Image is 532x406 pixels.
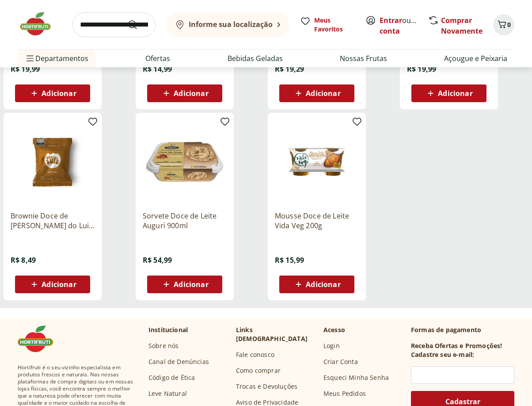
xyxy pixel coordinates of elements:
[236,366,281,375] a: Como comprar
[380,15,428,36] a: Criar conta
[323,341,340,350] a: Login
[411,341,502,350] h3: Receba Ofertas e Promoções!
[228,53,283,64] a: Bebidas Geladas
[15,276,90,293] button: Adicionar
[300,16,355,34] a: Meus Favoritos
[323,389,366,398] a: Meus Pedidos
[323,373,389,382] a: Esqueci Minha Senha
[314,16,355,34] span: Meus Favoritos
[143,120,227,204] img: Sorvete Doce de Leite Auguri 900ml
[11,64,40,74] span: R$ 19,99
[275,64,304,74] span: R$ 19,29
[380,15,419,36] span: ou
[11,120,95,204] img: Brownie Doce de Leite Brownie do Luiz 70g
[174,90,208,97] span: Adicionar
[306,90,340,97] span: Adicionar
[127,19,148,30] button: Submit Search
[148,389,187,398] a: Leve Natural
[15,84,90,102] button: Adicionar
[18,326,62,352] img: Hortifruti
[42,281,76,288] span: Adicionar
[189,19,273,29] b: Informe sua localização
[147,84,222,102] button: Adicionar
[438,90,472,97] span: Adicionar
[323,357,358,366] a: Criar Conta
[380,15,402,25] a: Entrar
[147,276,222,293] button: Adicionar
[148,326,188,334] p: Institucional
[275,211,359,230] a: Mousse Doce de Leite Vida Veg 200g
[407,64,436,74] span: R$ 19,99
[445,398,480,405] span: Cadastrar
[236,326,316,343] p: Links [DEMOGRAPHIC_DATA]
[275,255,304,265] span: R$ 15,99
[143,255,172,265] span: R$ 54,99
[236,350,274,359] a: Fale conosco
[148,357,209,366] a: Canal de Denúncias
[411,350,474,359] h3: Cadastre seu e-mail:
[411,84,486,102] button: Adicionar
[25,48,35,69] button: Menu
[166,12,289,37] button: Informe sua localização
[174,281,208,288] span: Adicionar
[279,276,354,293] button: Adicionar
[11,211,95,230] a: Brownie Doce de [PERSON_NAME] do Luiz 70g
[236,382,297,391] a: Trocas e Devoluções
[441,15,483,36] a: Comprar Novamente
[72,12,156,37] input: search
[42,90,76,97] span: Adicionar
[279,84,354,102] button: Adicionar
[25,48,88,69] span: Departamentos
[493,14,514,35] button: Carrinho
[444,53,507,64] a: Açougue e Peixaria
[306,281,340,288] span: Adicionar
[143,64,172,74] span: R$ 14,99
[11,255,36,265] span: R$ 8,49
[323,326,345,334] p: Acesso
[143,211,227,230] a: Sorvete Doce de Leite Auguri 900ml
[148,341,179,350] a: Sobre nós
[411,326,514,334] p: Formas de pagamento
[275,120,359,204] img: Mousse Doce de Leite Vida Veg 200g
[507,20,511,29] span: 0
[18,11,62,37] img: Hortifruti
[148,373,195,382] a: Código de Ética
[145,53,170,64] a: Ofertas
[340,53,387,64] a: Nossas Frutas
